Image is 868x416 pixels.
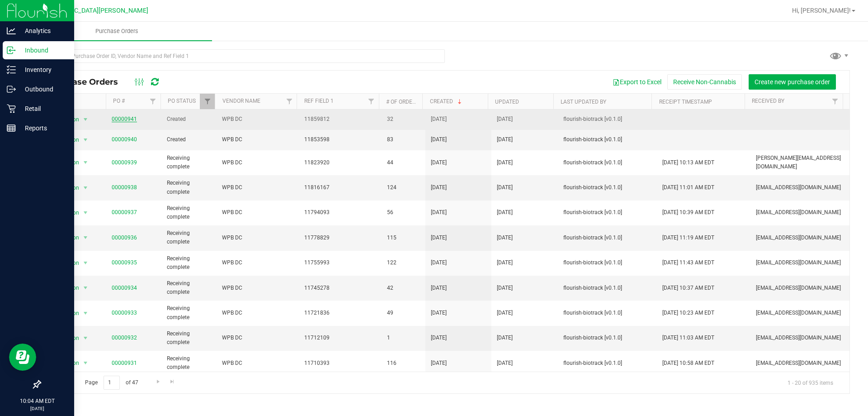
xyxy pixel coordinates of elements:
[112,335,137,341] a: 00000932
[304,158,376,167] span: 11823920
[222,359,294,368] span: WPB DC
[80,231,91,244] span: select
[7,46,16,55] inline-svg: Inbound
[387,208,420,217] span: 56
[756,284,844,292] span: [EMAIL_ADDRESS][DOMAIN_NAME]
[77,376,146,390] span: Page of 47
[497,334,513,342] span: [DATE]
[112,184,137,191] a: 00000938
[47,77,127,87] span: Purchase Orders
[80,134,91,146] span: select
[431,135,447,144] span: [DATE]
[662,284,714,292] span: [DATE] 10:37 AM EDT
[222,284,294,292] span: WPB DC
[112,360,137,366] a: 00000931
[431,284,447,292] span: [DATE]
[497,135,513,144] span: [DATE]
[387,284,420,292] span: 42
[112,116,137,122] a: 00000941
[16,25,70,36] p: Analytics
[431,234,447,242] span: [DATE]
[7,124,16,133] inline-svg: Reports
[387,183,420,192] span: 124
[16,103,70,114] p: Retail
[304,135,376,144] span: 11853598
[112,234,137,241] a: 00000936
[80,182,91,194] span: select
[7,65,16,74] inline-svg: Inventory
[4,405,70,412] p: [DATE]
[756,309,844,317] span: [EMAIL_ADDRESS][DOMAIN_NAME]
[387,234,420,242] span: 115
[497,234,513,242] span: [DATE]
[22,22,212,41] a: Purchase Orders
[168,98,196,104] a: PO Status
[167,135,211,144] span: Created
[756,234,844,242] span: [EMAIL_ADDRESS][DOMAIN_NAME]
[662,208,714,217] span: [DATE] 10:39 AM EDT
[667,74,742,90] button: Receive Non-Cannabis
[167,154,211,171] span: Receiving complete
[40,49,445,63] input: Search Purchase Order ID, Vendor Name and Ref Field 1
[146,94,160,109] a: Filter
[167,179,211,196] span: Receiving complete
[47,99,102,105] div: Actions
[563,284,651,292] span: flourish-biotrack [v0.1.0]
[387,359,420,368] span: 116
[80,113,91,126] span: select
[387,158,420,167] span: 44
[167,254,211,272] span: Receiving complete
[304,208,376,217] span: 11794093
[304,309,376,317] span: 11721836
[563,115,651,124] span: flourish-biotrack [v0.1.0]
[497,115,513,124] span: [DATE]
[104,376,120,390] input: 1
[167,354,211,372] span: Receiving complete
[497,158,513,167] span: [DATE]
[167,330,211,347] span: Receiving complete
[167,304,211,321] span: Receiving complete
[497,284,513,292] span: [DATE]
[792,7,851,14] span: Hi, [PERSON_NAME]!
[363,94,378,109] a: Filter
[222,309,294,317] span: WPB DC
[9,344,36,371] iframe: Resource center
[659,99,712,105] a: Receipt Timestamp
[607,74,667,90] button: Export to Excel
[662,258,714,267] span: [DATE] 11:43 AM EDT
[304,98,334,104] a: Ref Field 1
[431,309,447,317] span: [DATE]
[563,135,651,144] span: flourish-biotrack [v0.1.0]
[16,64,70,75] p: Inventory
[497,309,513,317] span: [DATE]
[756,359,844,368] span: [EMAIL_ADDRESS][DOMAIN_NAME]
[222,135,294,144] span: WPB DC
[662,158,714,167] span: [DATE] 10:13 AM EDT
[222,258,294,267] span: WPB DC
[112,209,137,215] a: 00000937
[167,279,211,296] span: Receiving complete
[16,123,70,134] p: Reports
[7,104,16,113] inline-svg: Retail
[151,376,165,388] a: Go to the next page
[563,359,651,368] span: flourish-biotrack [v0.1.0]
[4,397,70,405] p: 10:04 AM EDT
[83,27,151,35] span: Purchase Orders
[563,183,651,192] span: flourish-biotrack [v0.1.0]
[749,74,836,90] button: Create new purchase order
[431,359,447,368] span: [DATE]
[497,208,513,217] span: [DATE]
[112,259,137,266] a: 00000935
[662,359,714,368] span: [DATE] 10:58 AM EDT
[756,334,844,342] span: [EMAIL_ADDRESS][DOMAIN_NAME]
[112,310,137,316] a: 00000933
[304,234,376,242] span: 11778829
[752,98,784,104] a: Received By
[780,376,840,389] span: 1 - 20 of 935 items
[222,158,294,167] span: WPB DC
[80,206,91,219] span: select
[431,183,447,192] span: [DATE]
[828,94,843,109] a: Filter
[387,258,420,267] span: 122
[200,94,215,109] a: Filter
